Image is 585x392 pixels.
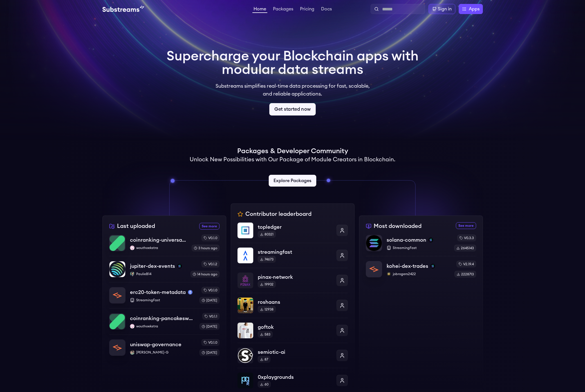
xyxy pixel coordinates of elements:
a: Explore Packages [269,175,316,187]
p: wouthoekstra [130,246,187,250]
a: kohei-dex-tradeskohei-dex-tradessolanajobrogers2422jobrogers2422v2.19.42228713 [366,256,476,278]
p: coinranking-universal-dex [130,236,187,244]
img: solana [177,264,182,268]
a: goftokgoftok583 [237,318,348,343]
img: streamingfast [237,248,253,263]
img: Substream's logo [102,6,144,12]
a: See more most downloaded packages [456,222,476,229]
div: Sign in [438,6,452,12]
div: 12938 [258,306,276,313]
p: topledger [258,223,332,231]
img: Aaditya-G [130,350,135,355]
div: v0.1.0 [201,287,219,294]
a: jupiter-dex-eventsjupiter-dex-eventssolanaPaulieB14PaulieB14v0.1.214 hours ago [109,256,219,282]
a: uniswap-governanceuniswap-governanceAaditya-G[PERSON_NAME]-Gv0.1.0[DATE] [109,334,219,356]
a: streamingfaststreamingfast74673 [237,243,348,268]
h1: Packages & Developer Community [237,147,348,156]
a: semiotic-aisemiotic-ai87 [237,343,348,368]
p: pinax-network [258,273,332,281]
img: roshaans [237,298,253,313]
img: topledger [237,223,253,238]
p: kohei-dex-trades [387,262,428,270]
img: wouthoekstra [130,246,135,250]
div: 14 hours ago [190,271,219,278]
a: coinranking-pancakeswap-v3-forkscoinranking-pancakeswap-v3-forkswouthoekstrawouthoekstrav0.1.1[DATE] [109,308,219,334]
img: jupiter-dex-events [109,261,125,277]
div: 2228713 [454,271,476,278]
p: streamingfast [258,248,332,256]
a: Packages [272,7,294,12]
img: semiotic-ai [237,348,253,363]
img: PaulieB14 [130,272,135,276]
a: Home [252,7,267,13]
p: solana-common [387,236,426,244]
img: coinranking-pancakeswap-v3-forks [109,314,125,329]
a: coinranking-universal-dexcoinranking-universal-dexwouthoekstrawouthoekstrav0.1.03 hours ago [109,235,219,256]
div: 3 hours ago [192,245,219,251]
img: 0xplaygrounds [237,373,253,388]
a: roshaansroshaans12938 [237,293,348,318]
img: solana-common [366,235,382,251]
div: v0.1.2 [201,261,219,268]
p: Substreams simplifies real-time data processing for fast, scalable, and reliable applications. [212,82,374,98]
div: 80321 [258,231,276,238]
h1: Supercharge your Blockchain apps with modular data streams [167,49,419,76]
div: [DATE] [200,297,219,304]
div: v0.1.0 [201,339,219,346]
p: StreamingFast [387,246,450,250]
p: uniswap-governance [130,341,181,348]
a: topledgertopledger80321 [237,223,348,243]
div: v2.19.4 [456,261,476,268]
img: jobrogers2422 [387,272,391,276]
a: See more recently uploaded packages [199,223,219,230]
div: 2645143 [454,245,476,251]
a: 0xplaygrounds0xplaygrounds60 [237,368,348,388]
div: v0.3.3 [457,235,476,241]
img: solana [431,264,435,268]
a: solana-commonsolana-commonsolanaStreamingFastv0.3.32645143 [366,235,476,256]
img: pinax-network [237,273,253,288]
div: v0.1.0 [201,235,219,241]
p: PaulieB14 [130,272,186,276]
img: wouthoekstra [130,324,135,328]
div: [DATE] [200,323,219,330]
a: Docs [320,7,333,12]
p: erc20-token-metadata [130,288,186,296]
p: coinranking-pancakeswap-v3-forks [130,314,195,322]
span: Apps [469,6,479,12]
div: 19902 [258,281,276,288]
img: solana [429,238,433,242]
img: goftok [237,323,253,338]
img: coinranking-universal-dex [109,235,125,251]
a: Sign in [429,4,455,14]
p: jobrogers2422 [387,272,450,276]
p: semiotic-ai [258,348,332,356]
p: goftok [258,323,332,331]
img: erc20-token-metadata [109,287,125,303]
img: kohei-dex-trades [366,261,382,277]
p: wouthoekstra [130,324,195,328]
a: Pricing [299,7,315,12]
img: uniswap-governance [109,340,125,355]
div: 60 [258,381,271,388]
div: v0.1.1 [202,313,219,320]
a: Get started now [269,103,316,115]
div: 87 [258,356,270,363]
p: roshaans [258,298,332,306]
p: 0xplaygrounds [258,373,332,381]
a: pinax-networkpinax-network19902 [237,268,348,293]
div: 583 [258,331,273,338]
p: [PERSON_NAME]-G [130,350,195,355]
div: 74673 [258,256,276,263]
p: jupiter-dex-events [130,262,175,270]
div: [DATE] [200,349,219,356]
p: StreamingFast [130,298,195,302]
h2: Unlock New Possibilities with Our Package of Module Creators in Blockchain. [190,156,395,164]
a: erc20-token-metadataerc20-token-metadatamainnetStreamingFastv0.1.0[DATE] [109,282,219,308]
img: mainnet [188,290,192,294]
